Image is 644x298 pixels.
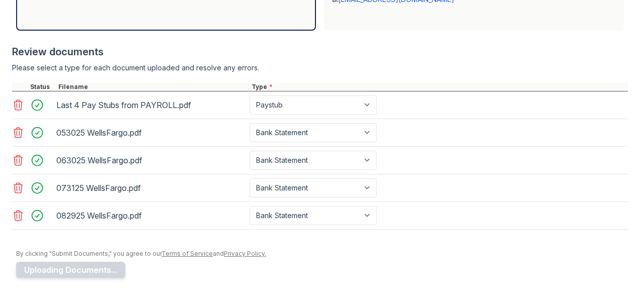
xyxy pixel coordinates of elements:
div: Review documents [12,45,628,59]
div: 073125 WellsFargo.pdf [56,180,246,196]
div: By clicking "Submit Documents," you agree to our and [16,250,628,258]
div: 082925 WellsFargo.pdf [56,208,246,224]
button: Uploading Documents... [16,262,125,278]
div: Please select a type for each document uploaded and resolve any errors. [12,63,628,73]
div: 053025 WellsFargo.pdf [56,125,246,141]
a: Privacy Policy. [224,250,266,257]
div: Last 4 Pay Stubs from PAYROLL.pdf [56,97,246,113]
div: Filename [56,83,250,91]
div: Type [250,83,628,91]
div: 063025 WellsFargo.pdf [56,152,246,168]
div: Status [28,83,56,91]
a: Terms of Service [162,250,213,257]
